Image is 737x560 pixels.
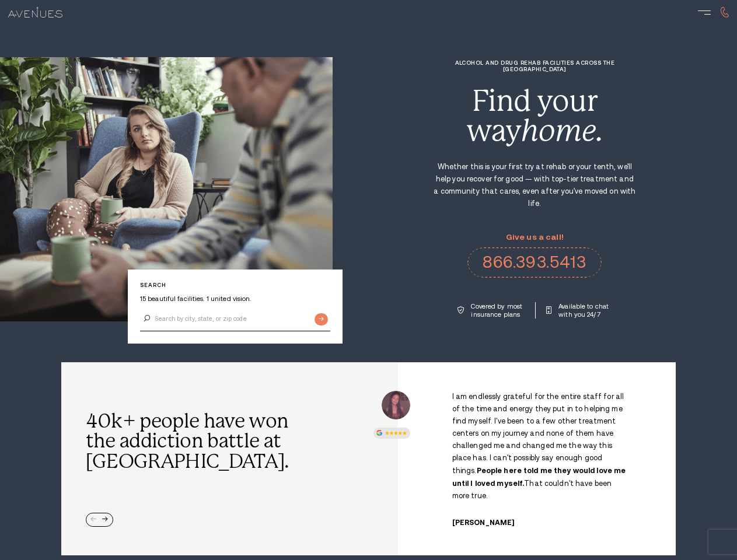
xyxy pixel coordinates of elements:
a: 866.393.5413 [467,247,602,278]
div: Find your way [432,86,637,145]
a: Covered by most insurance plans [457,302,524,318]
div: / [414,391,659,527]
h2: 40k+ people have won the addiction battle at [GEOGRAPHIC_DATA]. [86,411,296,473]
p: Whether this is your first try at rehab or your tenth, we'll help you recover for good — with top... [432,161,637,210]
a: Available to chat with you 24/7 [546,302,612,318]
input: Submit [315,313,328,325]
p: Search [140,282,330,288]
input: Search by city, state, or zip code [140,307,330,331]
div: Next slide [102,517,108,523]
p: Give us a call! [467,233,602,242]
p: Covered by most insurance plans [471,302,524,318]
p: I am endlessly grateful for the entire staff for all of the time and energy they put in to helpin... [452,391,631,502]
p: 15 beautiful facilities. 1 united vision. [140,295,330,303]
i: home. [521,114,603,148]
strong: People here told me they would love me until I loved myself. [452,466,626,488]
cite: [PERSON_NAME] [452,519,515,527]
h1: Alcohol and Drug Rehab Facilities across the [GEOGRAPHIC_DATA] [432,60,637,72]
p: Available to chat with you 24/7 [558,302,612,318]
